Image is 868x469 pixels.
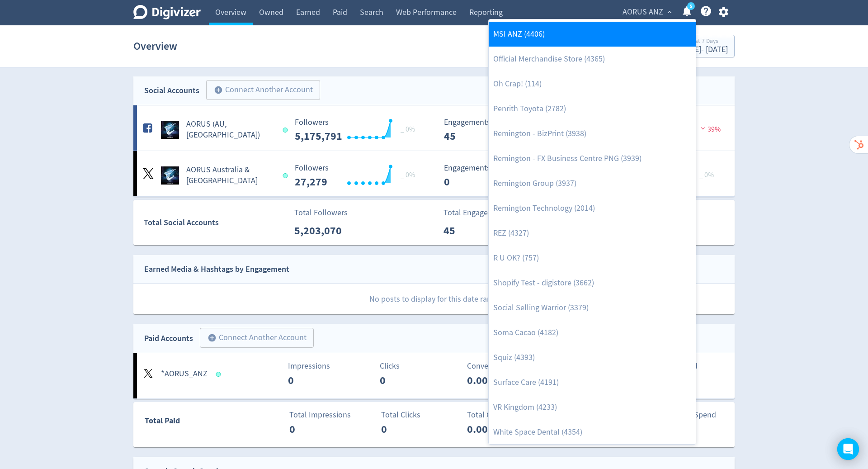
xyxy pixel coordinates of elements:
a: Remington Group (3937) [489,171,696,196]
a: Social Selling Warrior (3379) [489,295,696,320]
a: Penrith Toyota (2782) [489,96,696,121]
a: Soma Cacao (4182) [489,320,696,345]
a: Squiz (4393) [489,345,696,370]
div: Open Intercom Messenger [837,438,859,460]
a: Remington Technology (2014) [489,196,696,221]
a: MSI ANZ (4406) [489,22,696,47]
a: VR Kingdom (4233) [489,395,696,420]
a: REZ (4327) [489,221,696,246]
a: Surface Care (4191) [489,370,696,395]
a: Official Merchandise Store (4365) [489,47,696,71]
a: Remington - BizPrint (3938) [489,121,696,146]
a: R U OK? (757) [489,246,696,270]
a: Oh Crap! (114) [489,71,696,96]
a: White Space Dental (4354) [489,420,696,445]
a: Remington - FX Business Centre PNG (3939) [489,146,696,171]
a: Shopify Test - digistore (3662) [489,270,696,295]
